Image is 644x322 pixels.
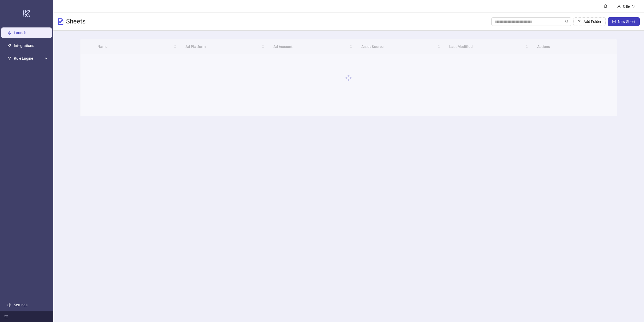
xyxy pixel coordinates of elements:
[617,5,621,8] span: user
[58,18,64,25] span: file-text
[7,57,11,60] span: fork
[632,5,635,8] span: down
[612,20,616,23] span: plus-square
[66,17,86,26] h3: Sheets
[621,3,632,9] div: Cille
[14,43,34,48] a: Integrations
[608,17,640,26] button: New Sheet
[604,4,607,8] span: bell
[14,31,26,35] a: Launch
[618,19,635,24] span: New Sheet
[14,303,27,307] a: Settings
[573,17,606,26] button: Add Folder
[14,53,43,64] span: Rule Engine
[4,315,8,319] span: menu-fold
[584,19,601,24] span: Add Folder
[578,20,581,23] span: folder-add
[565,20,569,23] span: search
